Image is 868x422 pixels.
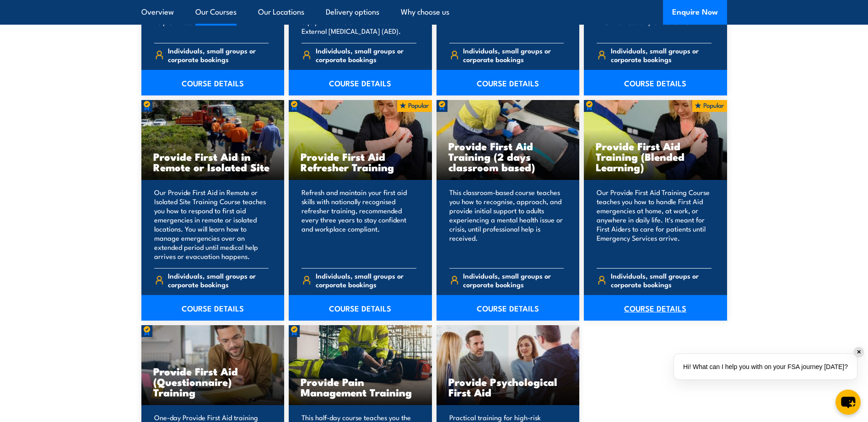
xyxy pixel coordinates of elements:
[449,188,564,261] p: This classroom-based course teaches you how to recognise, approach, and provide initial support t...
[611,271,712,289] span: Individuals, small groups or corporate bookings
[302,188,416,261] p: Refresh and maintain your first aid skills with nationally recognised refresher training, recomme...
[141,70,285,95] a: COURSE DETAILS
[154,188,269,261] p: Our Provide First Aid in Remote or Isolated Site Training Course teaches you how to respond to fi...
[854,347,864,357] div: ✕
[597,188,712,261] p: Our Provide First Aid Training Course teaches you how to handle First Aid emergencies at home, at...
[463,271,564,289] span: Individuals, small groups or corporate bookings
[836,390,861,415] button: chat-button
[596,141,715,172] h3: Provide First Aid Training (Blended Learning)
[437,70,580,95] a: COURSE DETAILS
[316,271,416,289] span: Individuals, small groups or corporate bookings
[611,46,712,63] span: Individuals, small groups or corporate bookings
[141,295,285,321] a: COURSE DETAILS
[448,376,568,397] h3: Provide Psychological First Aid
[168,46,269,63] span: Individuals, small groups or corporate bookings
[448,141,568,172] h3: Provide First Aid Training (2 days classroom based)
[674,354,857,380] div: Hi! What can I help you with on your FSA journey [DATE]?
[463,46,564,63] span: Individuals, small groups or corporate bookings
[301,151,420,172] h3: Provide First Aid Refresher Training
[301,376,420,397] h3: Provide Pain Management Training
[153,151,273,172] h3: Provide First Aid in Remote or Isolated Site
[584,70,727,95] a: COURSE DETAILS
[437,295,580,321] a: COURSE DETAILS
[584,295,727,321] a: COURSE DETAILS
[153,366,273,397] h3: Provide First Aid (Questionnaire) Training
[168,271,269,289] span: Individuals, small groups or corporate bookings
[289,70,432,95] a: COURSE DETAILS
[316,46,416,63] span: Individuals, small groups or corporate bookings
[289,295,432,321] a: COURSE DETAILS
